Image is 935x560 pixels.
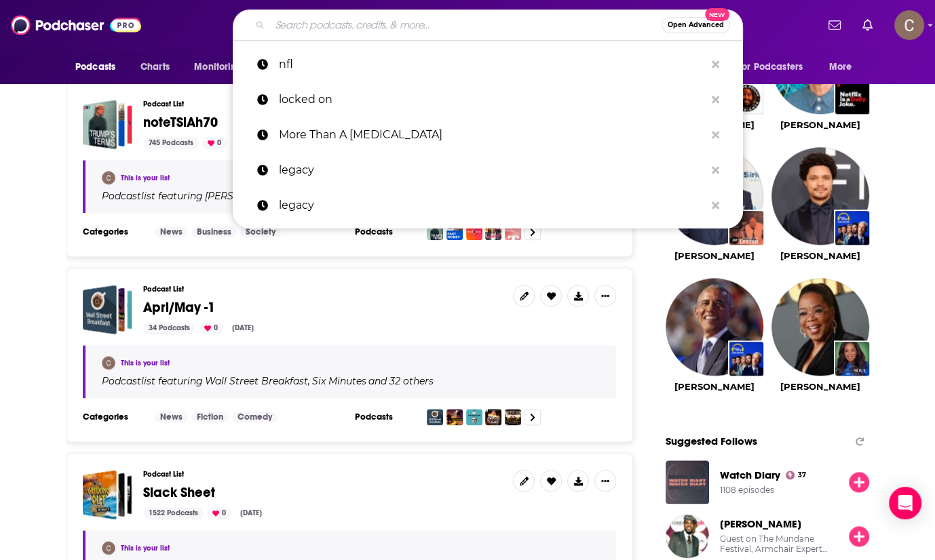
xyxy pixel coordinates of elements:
img: The Daily Show: Ears Edition [835,211,869,245]
a: Barack Obama [666,278,763,376]
img: Trevor Noah [771,147,869,245]
a: More Than A [MEDICAL_DATA] [233,117,743,153]
a: [PERSON_NAME] Terms [203,191,318,201]
div: Open Intercom Messenger [889,487,921,519]
a: clay.bolton [102,356,115,369]
a: Ellen DeGeneres [780,119,860,130]
span: Slack Sheet [143,484,215,501]
img: clay.bolton [102,541,115,555]
h3: Podcasts [355,226,416,237]
a: This is your list [121,174,170,182]
button: open menu [729,54,822,80]
a: noteTSiAh70 [143,115,218,130]
a: Society [240,226,281,237]
button: Show profile menu [894,10,924,40]
h4: Six Minutes [312,376,366,386]
img: Six Minutes [446,409,463,425]
a: legacy [233,188,743,223]
div: [DATE] [230,137,263,149]
img: Watch Diary [666,460,709,504]
img: Trump's Terms [427,224,443,240]
img: User Profile [894,10,924,40]
h3: Podcast List [143,100,502,108]
a: Show notifications dropdown [823,14,846,37]
a: This is your list [121,359,170,367]
a: Slack Sheet [143,485,215,500]
button: Follow [849,472,869,492]
p: locked on [279,82,705,117]
div: Guest on The Mundane Festival, Armchair Expert with Dax She…, and GFM Podcast Network [720,534,835,554]
a: legacy [233,153,743,188]
img: Van Hunt [666,515,709,558]
span: Apri/May -1 [143,299,215,316]
h4: Wall Street Breakfast [205,376,308,386]
a: Comedy [232,412,278,422]
span: For Podcasters [738,58,803,77]
img: Podchaser - Follow, Share and Rate Podcasts [11,12,141,38]
img: Two Hot Takes [485,409,501,425]
h4: [PERSON_NAME] Terms [205,191,318,201]
a: News [155,226,188,237]
div: 1108 episodes [720,485,774,495]
img: Basically Besties [505,409,521,425]
img: Strawberry Letter [729,211,763,245]
button: open menu [820,54,869,80]
div: Podcast list featuring [102,190,600,202]
button: Follow [849,526,869,546]
span: Logged in as clay.bolton [894,10,924,40]
h3: Categories [83,412,144,422]
a: Barack Obama [674,381,755,392]
img: Intelligence Squared [466,224,482,240]
span: noteTSiAh70 [143,114,218,131]
span: Podcasts [75,58,115,77]
p: legacy [279,153,705,188]
div: 745 Podcasts [143,137,199,149]
a: Show notifications dropdown [857,14,878,37]
button: Show More Button [594,285,616,306]
a: nfl [233,47,743,82]
a: Slack Sheet [83,470,132,519]
div: [DATE] [227,322,259,334]
button: open menu [185,54,260,80]
input: Search podcasts, credits, & more... [270,14,662,36]
img: Wall Street Breakfast [427,409,443,425]
span: [PERSON_NAME] [720,517,801,530]
a: Charts [132,54,178,80]
span: New [705,8,729,21]
span: Monitoring [194,58,242,77]
img: Times news briefing [505,224,521,240]
div: 1522 Podcasts [143,507,204,519]
span: 37 [798,473,806,478]
div: 34 Podcasts [143,322,195,334]
div: 0 [202,137,227,149]
p: and 32 others [368,375,434,387]
span: , [308,375,310,387]
img: The Joe Rogan Experience [729,80,763,114]
img: Oprah's Super Soul [835,342,869,376]
a: Wall Street Breakfast [203,376,308,386]
h3: Podcasts [355,412,416,422]
img: Oprah Winfrey [771,278,869,376]
span: Open Advanced [668,22,724,28]
a: noteTSiAh70 [83,100,132,149]
div: [DATE] [235,507,267,519]
div: 0 [199,322,223,334]
a: Fiction [191,412,229,422]
p: More Than A Muse [279,117,705,153]
div: Podcast list featuring [102,375,600,387]
img: The Daily Show: Ears Edition [729,342,763,376]
a: Apri/May -1 [83,285,132,334]
a: This is your list [121,544,170,553]
h3: Categories [83,226,144,237]
span: Charts [140,58,170,77]
img: clay.bolton [102,171,115,184]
